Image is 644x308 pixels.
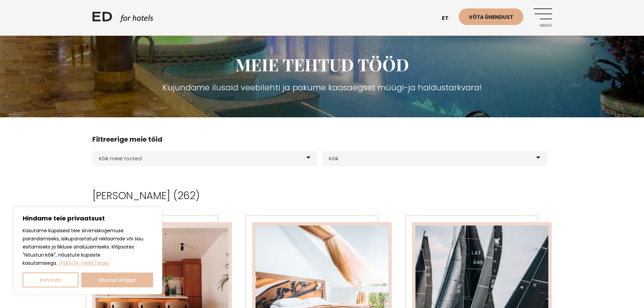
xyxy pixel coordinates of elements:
span: Menüü [533,24,552,28]
p: Kasutame küpsiseid teie sirvimiskogemuse parandamiseks, isikupärastatud reklaamide või sisu esita... [23,227,153,267]
span: MEIE TEHTUD TÖÖD [235,53,409,76]
h4: Filtreerige meie töid [92,134,552,144]
p: Hindame teie privaatsust [23,214,153,222]
a: Menüü [533,8,552,27]
h2: [PERSON_NAME] (262) [92,190,552,202]
a: ED HOTELS [92,10,153,27]
h3: Kujundame ilusaid veebilehti ja pakume kaasaegset müügi-ja haldustarkvara! [92,81,552,94]
a: Loe lisaks [58,259,110,267]
button: Nõustun kõigiga [81,273,153,287]
button: Kohanda [23,273,78,287]
a: et [438,10,459,27]
a: Võta ühendust [459,8,523,25]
